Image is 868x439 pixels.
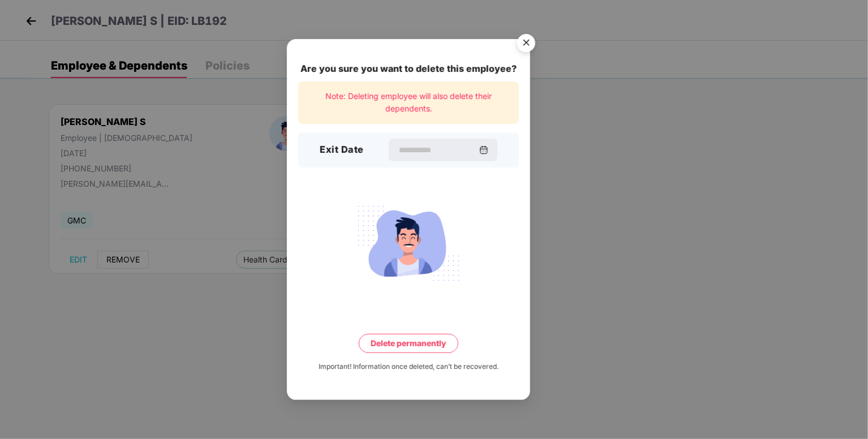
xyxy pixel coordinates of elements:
img: svg+xml;base64,PHN2ZyB4bWxucz0iaHR0cDovL3d3dy53My5vcmcvMjAwMC9zdmciIHdpZHRoPSI1NiIgaGVpZ2h0PSI1Ni... [510,28,542,60]
div: Note: Deleting employee will also delete their dependents. [298,81,519,124]
button: Delete permanently [359,333,458,352]
img: svg+xml;base64,PHN2ZyB4bWxucz0iaHR0cDovL3d3dy53My5vcmcvMjAwMC9zdmciIHdpZHRoPSIyMjQiIGhlaWdodD0iMT... [345,199,472,287]
div: Important! Information once deleted, can’t be recovered. [319,361,499,372]
button: Close [510,28,541,59]
div: Are you sure you want to delete this employee? [298,62,519,76]
h3: Exit Date [320,143,364,157]
img: svg+xml;base64,PHN2ZyBpZD0iQ2FsZW5kYXItMzJ4MzIiIHhtbG5zPSJodHRwOi8vd3d3LnczLm9yZy8yMDAwL3N2ZyIgd2... [479,145,488,154]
